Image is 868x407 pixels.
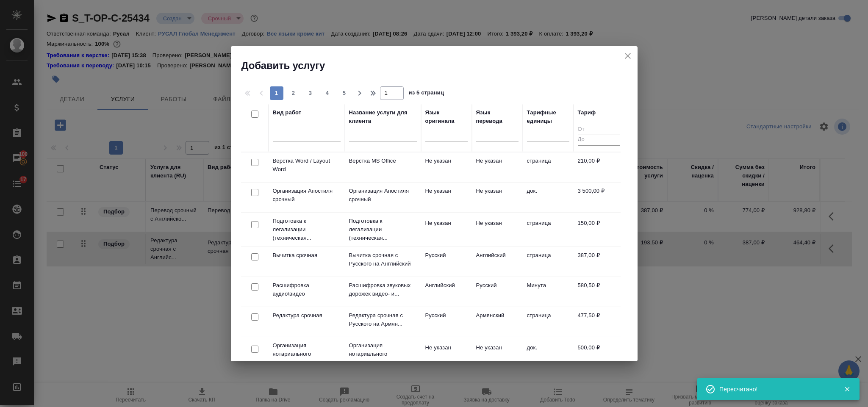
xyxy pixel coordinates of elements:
button: close [621,50,634,62]
div: Вид работ [273,108,302,117]
p: Расшифровка аудио\видео [273,281,341,298]
td: страница [523,307,574,337]
div: Название услуги для клиента [349,108,417,125]
p: Вычитка срочная с Русского на Английский [349,251,417,268]
p: Организация нотариального удостоверен... [273,341,341,367]
p: Редактура срочная [273,311,341,320]
p: Расшифровка звуковых дорожек видео- и... [349,281,417,298]
p: Организация нотариального удостоверен... [349,341,417,367]
h2: Добавить услугу [241,59,638,72]
td: 3 500,00 ₽ [574,183,624,212]
td: 500,00 ₽ [574,339,624,369]
td: Английский [472,247,523,277]
td: 210,00 ₽ [574,152,624,182]
p: Редактура срочная с Русского на Армян... [349,311,417,328]
td: Русский [472,277,523,307]
p: Верстка Word / Layout Word [273,157,341,174]
p: Вычитка срочная [273,251,341,260]
p: Организация Апостиля срочный [273,187,341,204]
td: Русский [421,307,472,337]
td: Не указан [421,152,472,182]
td: 387,00 ₽ [574,247,624,277]
td: страница [523,152,574,182]
td: 580,50 ₽ [574,277,624,307]
td: страница [523,215,574,244]
button: 3 [304,86,317,100]
div: Пересчитано! [719,385,831,393]
td: Не указан [472,215,523,244]
td: Не указан [421,215,472,244]
div: Тарифные единицы [527,108,569,125]
span: 5 [338,89,351,97]
td: док. [523,183,574,212]
span: 3 [304,89,317,97]
td: Не указан [472,152,523,182]
span: из 5 страниц [409,88,444,100]
div: Тариф [578,108,596,117]
div: Язык оригинала [425,108,468,125]
button: 4 [321,86,334,100]
td: Минута [523,277,574,307]
input: До [578,135,620,145]
td: Не указан [421,183,472,212]
button: 5 [338,86,351,100]
span: 4 [321,89,334,97]
td: Не указан [421,339,472,369]
td: Русский [421,247,472,277]
td: Армянский [472,307,523,337]
div: Язык перевода [476,108,519,125]
p: Подготовка к легализации (техническая... [273,217,341,242]
td: Английский [421,277,472,307]
td: Не указан [472,183,523,212]
p: Верстка MS Office [349,157,417,165]
input: От [578,125,620,135]
td: 150,00 ₽ [574,215,624,244]
td: док. [523,339,574,369]
td: 477,50 ₽ [574,307,624,337]
td: Не указан [472,339,523,369]
p: Подготовка к легализации (техническая... [349,217,417,242]
button: Закрыть [838,385,856,393]
span: 2 [287,89,300,97]
p: Организация Апостиля срочный [349,187,417,204]
button: 2 [287,86,300,100]
td: страница [523,247,574,277]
